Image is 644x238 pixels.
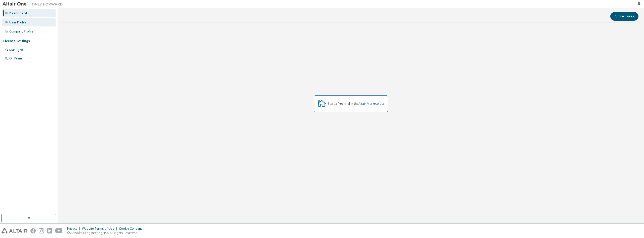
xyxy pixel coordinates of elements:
[9,56,22,60] div: On Prem
[30,228,36,233] img: facebook.svg
[67,231,145,235] p: © 2025 Altair Engineering, Inc. All Rights Reserved.
[9,20,26,24] div: User Profile
[9,11,27,15] div: Dashboard
[9,48,23,52] div: Managed
[47,228,52,233] img: linkedin.svg
[55,228,63,233] img: youtube.svg
[3,39,30,43] div: License Settings
[3,2,65,7] img: Altair One
[119,227,145,231] div: Cookie Consent
[610,12,638,21] button: Contact Sales
[358,101,385,106] a: Altair Marketplace
[2,228,27,233] img: altair_logo.svg
[9,29,33,33] div: Company Profile
[82,227,119,231] div: Website Terms of Use
[39,228,44,233] img: instagram.svg
[328,102,385,106] div: Start a free trial in the
[67,227,82,231] div: Privacy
